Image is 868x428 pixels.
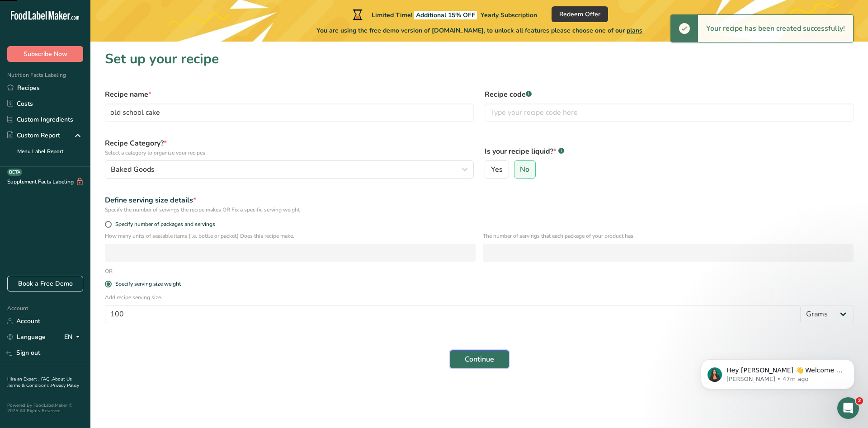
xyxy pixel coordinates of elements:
div: Limited Time! [351,9,537,20]
div: Specify serving size weight [115,281,181,287]
input: Type your recipe code here [485,103,854,122]
span: Yearly Subscription [481,11,537,19]
label: Recipe Category? [105,138,474,157]
div: Define serving size details [105,195,854,206]
span: Specify number of packages and servings [112,221,215,228]
a: Book a Free Demo [7,276,83,292]
button: Baked Goods [105,160,474,179]
div: Specify the number of servings the recipe makes OR Fix a specific serving weight [105,206,854,214]
button: Subscribe Now [7,46,83,62]
a: Terms & Conditions . [8,382,51,389]
button: Redeem Offer [552,6,608,22]
span: You are using the free demo version of [DOMAIN_NAME], to unlock all features please choose one of... [316,26,642,35]
span: plans [627,26,642,35]
p: Add recipe serving size. [105,293,854,301]
input: Type your serving size here [105,305,801,323]
iframe: Intercom notifications message [687,340,868,404]
label: Recipe name [105,89,474,100]
div: OR [99,267,118,275]
span: No [520,165,529,174]
span: Redeem Offer [559,9,600,19]
div: Powered By FoodLabelMaker © 2025 All Rights Reserved [7,403,83,414]
div: EN [64,332,83,343]
div: Your recipe has been created successfully! [698,15,853,42]
a: Language [7,329,46,345]
span: 2 [856,397,863,404]
a: FAQ . [41,376,52,382]
p: How many units of sealable items (i.e. bottle or packet) Does this recipe make. [105,232,476,240]
h1: Set up your recipe [105,49,854,69]
iframe: Intercom live chat [837,397,859,419]
a: Hire an Expert . [7,376,39,382]
p: The number of servings that each package of your product has. [483,232,854,240]
span: Yes [491,165,503,174]
span: Continue [465,354,494,365]
button: Continue [450,350,509,368]
label: Is your recipe liquid? [485,146,854,157]
span: Subscribe Now [24,49,67,59]
span: Additional 15% OFF [414,11,477,19]
div: BETA [7,169,22,176]
div: Custom Report [7,131,60,140]
input: Type your recipe name here [105,103,474,122]
a: About Us . [7,376,72,389]
span: Baked Goods [111,164,155,175]
a: Privacy Policy [51,382,79,389]
p: Select a category to organize your recipes [105,149,474,157]
label: Recipe code [485,89,854,100]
